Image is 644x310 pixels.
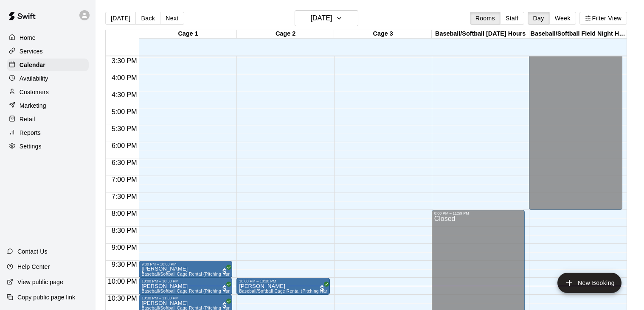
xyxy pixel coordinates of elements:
div: Cage 1 [139,30,237,38]
span: Baseball/Softball Cage Rental (Pitching Hand-fed Machine) [141,289,261,293]
span: 9:00 PM [110,244,139,251]
p: Availability [20,74,48,83]
span: 8:30 PM [110,227,139,234]
p: Help Center [17,263,50,271]
div: 9:30 PM – 10:00 PM: Dia Smith [139,261,232,278]
div: 9:30 PM – 10:00 PM [141,262,230,266]
div: 10:00 PM – 10:30 PM: Dia Smith [236,278,330,295]
span: 6:00 PM [110,142,139,149]
span: 5:00 PM [110,108,139,115]
span: 3:30 PM [110,57,139,64]
a: Settings [7,140,89,153]
div: 10:00 PM – 10:30 PM [141,279,230,283]
h6: [DATE] [310,12,332,24]
span: 4:00 PM [110,74,139,81]
span: 10:30 PM [106,295,139,302]
a: Customers [7,86,89,98]
span: 7:30 PM [110,193,139,200]
button: Staff [500,12,524,25]
div: 10:30 PM – 11:00 PM [141,296,230,300]
span: All customers have paid [220,267,229,276]
span: 6:30 PM [110,159,139,166]
a: Marketing [7,99,89,112]
div: Baseball/Softball [DATE] Hours [432,30,529,38]
button: Rooms [470,12,501,25]
div: 10:00 PM – 10:30 PM: Dia Smith [139,278,232,295]
p: Home [20,34,36,42]
p: Copy public page link [17,293,75,302]
span: 8:00 PM [110,210,139,217]
a: Availability [7,72,89,85]
p: Settings [20,142,42,151]
a: Services [7,45,89,58]
p: Reports [20,128,41,137]
button: Back [135,12,160,25]
button: Filter View [579,12,627,25]
p: Calendar [20,61,45,69]
p: Contact Us [17,247,48,256]
span: All customers have paid [220,284,229,293]
div: Cage 2 [237,30,335,38]
div: Baseball/Softball Field Night Hours [529,30,627,38]
span: 7:00 PM [110,176,139,183]
a: Calendar [7,59,89,71]
span: All customers have paid [318,284,326,293]
div: Cage 3 [334,30,432,38]
p: Marketing [20,101,46,110]
span: All customers have paid [220,301,229,310]
button: Day [528,12,550,25]
span: 10:00 PM [106,278,139,285]
div: 10:00 PM – 10:30 PM [239,279,327,283]
button: [DATE] [105,12,136,25]
a: Retail [7,113,89,126]
span: 9:30 PM [110,261,139,268]
p: View public page [17,278,63,286]
p: Services [20,47,43,56]
button: Next [160,12,184,25]
button: [DATE] [295,10,358,26]
p: Retail [20,115,35,123]
a: Home [7,31,89,44]
p: Customers [20,88,49,96]
span: 5:30 PM [110,125,139,132]
a: Reports [7,126,89,139]
div: 8:00 PM – 11:59 PM [434,211,523,215]
button: add [557,273,622,293]
span: Baseball/Softball Cage Rental (Pitching Hand-fed Machine) [239,289,358,293]
span: 4:30 PM [110,91,139,98]
button: Week [549,12,576,25]
span: Baseball/Softball Cage Rental (Pitching Hand-fed Machine) [141,272,261,276]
